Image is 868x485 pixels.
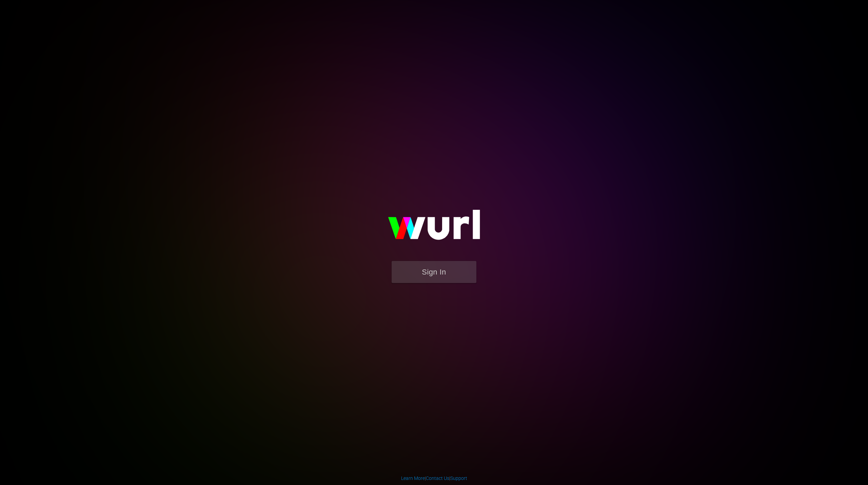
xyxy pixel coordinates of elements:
a: Support [450,476,467,481]
button: Sign In [392,261,476,283]
div: | | [401,475,467,482]
img: wurl-logo-on-black-223613ac3d8ba8fe6dc639794a292ebdb59501304c7dfd60c99c58986ef67473.svg [366,195,502,261]
a: Contact Us [426,476,449,481]
a: Learn More [401,476,425,481]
